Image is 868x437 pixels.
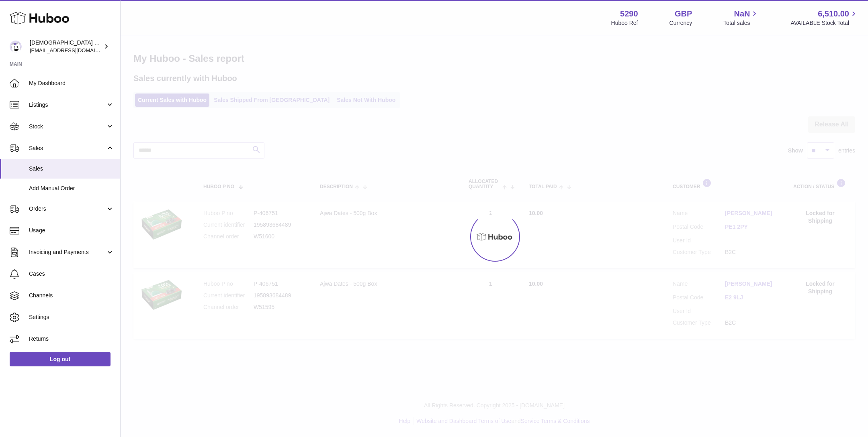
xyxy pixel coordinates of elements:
[29,79,114,87] span: My Dashboard
[29,123,106,130] span: Stock
[675,8,692,19] strong: GBP
[29,165,114,173] span: Sales
[29,248,106,256] span: Invoicing and Payments
[818,8,849,19] span: 6,510.00
[10,352,111,366] a: Log out
[29,292,114,299] span: Channels
[734,8,750,19] span: NaN
[29,313,114,321] span: Settings
[30,39,102,54] div: [DEMOGRAPHIC_DATA] Charity
[790,19,858,27] span: AVAILABLE Stock Total
[30,47,118,53] span: [EMAIL_ADDRESS][DOMAIN_NAME]
[29,101,106,109] span: Listings
[723,19,759,27] span: Total sales
[790,8,858,27] a: 6,510.00 AVAILABLE Stock Total
[29,270,114,278] span: Cases
[611,19,638,27] div: Huboo Ref
[620,8,638,19] strong: 5290
[669,19,692,27] div: Currency
[10,41,22,53] img: info@muslimcharity.org.uk
[723,8,759,27] a: NaN Total sales
[29,185,114,192] span: Add Manual Order
[29,335,114,343] span: Returns
[29,227,114,234] span: Usage
[29,205,106,213] span: Orders
[29,144,106,152] span: Sales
